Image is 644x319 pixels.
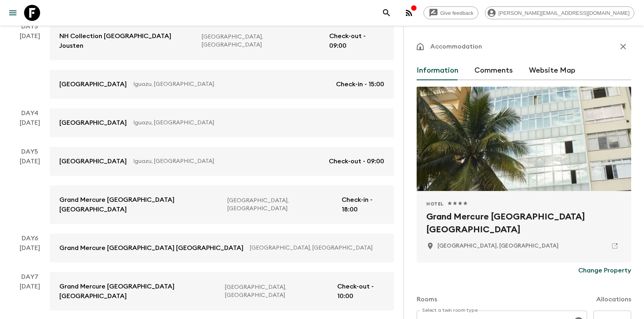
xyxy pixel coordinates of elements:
button: Website Map [529,61,575,80]
a: Grand Mercure [GEOGRAPHIC_DATA] [GEOGRAPHIC_DATA][GEOGRAPHIC_DATA], [GEOGRAPHIC_DATA]Check-out - ... [50,272,394,311]
div: [DATE] [20,118,40,137]
p: [GEOGRAPHIC_DATA] [59,156,127,166]
p: Grand Mercure [GEOGRAPHIC_DATA] [GEOGRAPHIC_DATA] [59,243,243,253]
p: Allocations [596,295,631,304]
div: [DATE] [20,156,40,224]
button: Information [417,61,458,80]
p: [GEOGRAPHIC_DATA], [GEOGRAPHIC_DATA] [250,244,378,252]
p: [GEOGRAPHIC_DATA], [GEOGRAPHIC_DATA] [202,33,323,49]
button: Comments [474,61,513,80]
p: Iguazu, [GEOGRAPHIC_DATA] [133,119,378,127]
p: Rooms [417,295,437,304]
div: [PERSON_NAME][EMAIL_ADDRESS][DOMAIN_NAME] [485,6,634,19]
a: [GEOGRAPHIC_DATA]Iguazu, [GEOGRAPHIC_DATA]Check-out - 09:00 [50,147,394,176]
div: [DATE] [20,243,40,262]
p: Check-in - 15:00 [336,79,384,89]
a: [GEOGRAPHIC_DATA]Iguazu, [GEOGRAPHIC_DATA]Check-in - 15:00 [50,70,394,99]
p: [GEOGRAPHIC_DATA], [GEOGRAPHIC_DATA] [225,283,331,299]
p: Check-out - 09:00 [329,31,384,51]
p: NH Collection [GEOGRAPHIC_DATA] Jousten [59,31,195,51]
p: Rio de Janeiro, Brazil [437,242,559,250]
p: Grand Mercure [GEOGRAPHIC_DATA] [GEOGRAPHIC_DATA] [59,282,219,301]
p: Day 6 [10,234,50,243]
p: [GEOGRAPHIC_DATA] [59,118,127,128]
a: [GEOGRAPHIC_DATA]Iguazu, [GEOGRAPHIC_DATA] [50,108,394,137]
button: menu [5,5,21,21]
button: Change Property [578,262,631,278]
div: Photo of Grand Mercure Rio de Janeiro Copacabana [417,87,631,191]
div: [DATE] [20,282,40,311]
span: [PERSON_NAME][EMAIL_ADDRESS][DOMAIN_NAME] [494,10,634,16]
a: NH Collection [GEOGRAPHIC_DATA] Jousten[GEOGRAPHIC_DATA], [GEOGRAPHIC_DATA]Check-out - 09:00 [50,22,394,60]
p: Day 3 [10,22,50,31]
p: Check-out - 10:00 [337,282,384,301]
h2: Grand Mercure [GEOGRAPHIC_DATA] [GEOGRAPHIC_DATA] [426,210,622,236]
p: Check-in - 18:00 [342,195,384,214]
label: Select a twin room type [422,307,478,314]
p: Change Property [578,266,631,275]
p: Day 5 [10,147,50,156]
button: search adventures [379,5,395,21]
p: Iguazu, [GEOGRAPHIC_DATA] [133,80,330,88]
p: [GEOGRAPHIC_DATA], [GEOGRAPHIC_DATA] [227,197,335,213]
div: [DATE] [20,31,40,99]
a: Give feedback [423,6,478,19]
p: Grand Mercure [GEOGRAPHIC_DATA] [GEOGRAPHIC_DATA] [59,195,221,214]
p: Day 4 [10,108,50,118]
p: Accommodation [430,42,482,51]
a: Grand Mercure [GEOGRAPHIC_DATA] [GEOGRAPHIC_DATA][GEOGRAPHIC_DATA], [GEOGRAPHIC_DATA]Check-in - 1... [50,185,394,224]
p: Check-out - 09:00 [329,156,384,166]
p: Day 7 [10,272,50,282]
span: Hotel [426,201,444,207]
p: [GEOGRAPHIC_DATA] [59,79,127,89]
a: Grand Mercure [GEOGRAPHIC_DATA] [GEOGRAPHIC_DATA][GEOGRAPHIC_DATA], [GEOGRAPHIC_DATA] [50,234,394,262]
p: Iguazu, [GEOGRAPHIC_DATA] [133,157,322,165]
span: Give feedback [436,10,478,16]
